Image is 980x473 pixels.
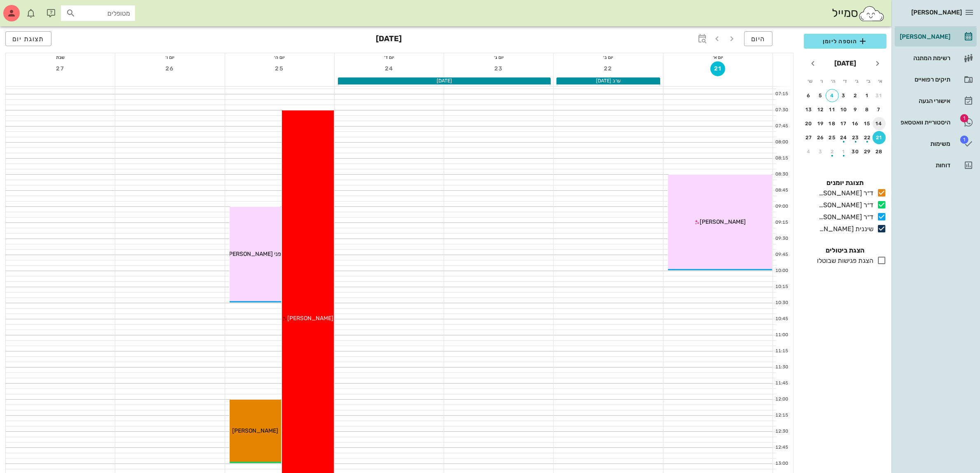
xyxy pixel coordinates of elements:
div: הצגת פגישות שבוטלו [814,256,873,266]
div: היסטוריית וואטסאפ [898,119,950,126]
button: 26 [814,131,827,144]
a: דוחות [895,155,977,175]
a: תגהיסטוריית וואטסאפ [895,112,977,132]
div: 07:30 [773,107,790,114]
div: 6 [802,93,815,98]
div: 12:45 [773,444,790,451]
div: יום ד׳ [335,53,444,61]
div: שבת [6,53,115,61]
span: ערב [DATE] [596,78,621,84]
th: ג׳ [852,74,862,88]
div: 21 [873,135,886,140]
div: 4 [826,93,838,98]
span: תג [960,136,968,144]
button: 23 [849,131,862,144]
button: 21 [710,61,725,76]
div: 09:15 [773,219,790,226]
button: 3 [838,89,851,102]
div: 10:45 [773,316,790,323]
div: 8 [861,107,874,112]
button: 31 [873,89,886,102]
div: 29 [861,149,874,155]
button: 6 [802,89,815,102]
button: 5 [814,89,827,102]
div: יום ו׳ [115,53,224,61]
div: 12:30 [773,428,790,435]
button: 18 [826,117,839,130]
th: ש׳ [805,74,815,88]
div: 3 [814,149,827,155]
h4: הצגת ביטולים [804,246,887,255]
div: 11:30 [773,364,790,371]
th: ה׳ [828,74,839,88]
div: יום ג׳ [444,53,553,61]
div: 09:30 [773,235,790,242]
span: [PERSON_NAME] [911,9,962,16]
button: [DATE] [831,55,859,72]
span: פני [PERSON_NAME] [227,251,281,258]
button: 21 [873,131,886,144]
h3: [DATE] [376,31,402,48]
button: 27 [802,131,815,144]
a: רשימת המתנה [895,48,977,68]
button: 2 [826,145,839,158]
span: 23 [491,65,506,72]
button: 29 [861,145,874,158]
button: 4 [826,89,839,102]
button: 23 [491,61,506,76]
button: 17 [838,117,851,130]
div: דוחות [898,162,950,169]
div: תיקים רפואיים [898,76,950,83]
div: 13:00 [773,460,790,467]
span: 27 [53,65,68,72]
button: 26 [163,61,177,76]
a: תיקים רפואיים [895,70,977,89]
a: תגמשימות [895,134,977,154]
th: ד׳ [840,74,850,88]
button: 2 [849,89,862,102]
a: [PERSON_NAME] [895,27,977,47]
div: 7 [873,107,886,112]
button: 25 [272,61,287,76]
div: 09:00 [773,203,790,210]
span: 22 [601,65,616,72]
div: ד״ר [PERSON_NAME] [815,188,873,198]
div: 11:45 [773,380,790,387]
div: 12:15 [773,412,790,419]
button: 24 [382,61,397,76]
th: ב׳ [863,74,874,88]
span: היום [751,35,766,43]
div: סמייל [832,5,885,22]
div: 4 [802,149,815,155]
button: 3 [814,145,827,158]
button: 16 [849,117,862,130]
button: הוספה ליומן [804,34,887,49]
div: 10 [838,107,851,112]
button: 30 [849,145,862,158]
div: 13 [802,107,815,112]
span: [DATE] [437,78,452,84]
div: רשימת המתנה [898,55,950,61]
button: 13 [802,103,815,116]
span: תג [24,7,29,12]
div: 16 [849,121,862,126]
span: תצוגת יום [12,35,44,43]
button: 22 [861,131,874,144]
a: אישורי הגעה [895,91,977,111]
span: 21 [710,65,725,72]
div: 10:15 [773,283,790,290]
span: הוספה ליומן [810,36,880,46]
div: [PERSON_NAME] [898,33,950,40]
div: 3 [838,93,851,98]
button: חודש שעבר [870,56,885,71]
span: 25 [272,65,287,72]
div: ד״ר [PERSON_NAME] [815,212,873,222]
button: 9 [849,103,862,116]
div: 11 [826,107,839,112]
div: 15 [861,121,874,126]
div: 14 [873,121,886,126]
div: 5 [814,93,827,98]
div: שיננית [PERSON_NAME] [815,224,873,234]
div: 07:15 [773,91,790,98]
div: 12:00 [773,396,790,403]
